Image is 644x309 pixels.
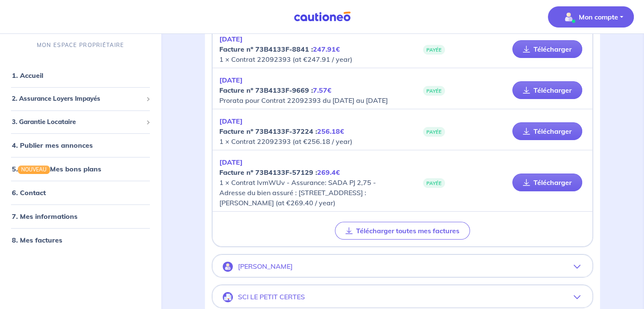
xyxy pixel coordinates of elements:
em: 256.18€ [317,127,344,135]
p: Prorata pour Contrat 22092393 du [DATE] au [DATE] [219,75,402,105]
p: 1 × Contrat lvmWUv - Assurance: SADA PJ 2,75 - Adresse du bien assuré : [STREET_ADDRESS] : [PERSO... [219,157,402,208]
a: 1. Accueil [12,71,43,80]
em: 7.57€ [313,86,332,94]
em: 247.91€ [313,45,340,53]
em: [DATE] [219,76,243,84]
div: 4. Publier mes annonces [3,137,158,154]
div: 7. Mes informations [3,208,158,225]
a: 5.NOUVEAUMes bons plans [12,165,101,173]
a: 6. Contact [12,188,46,197]
p: SCI LE PETIT CERTES [238,293,305,301]
img: illu_account.svg [223,262,233,272]
button: illu_account_valid_menu.svgMon compte [548,6,634,28]
p: Mon compte [579,12,618,22]
a: 4. Publier mes annonces [12,141,93,149]
strong: Facture nº 73B4133F-9669 : [219,86,332,94]
button: SCI LE PETIT CERTES [213,287,592,307]
strong: Facture nº 73B4133F-8841 : [219,45,340,53]
button: Télécharger toutes mes factures [335,222,470,240]
a: Télécharger [512,40,582,58]
em: [DATE] [219,117,243,125]
strong: Facture nº 73B4133F-57129 : [219,168,340,177]
a: 7. Mes informations [12,212,77,221]
p: 1 × Contrat 22092393 (at €256.18 / year) [219,116,402,146]
p: MON ESPACE PROPRIÉTAIRE [37,41,124,49]
img: illu_account_valid_menu.svg [562,10,575,24]
span: PAYÉE [423,127,445,137]
span: 2. Assurance Loyers Impayés [12,94,143,104]
span: PAYÉE [423,86,445,96]
div: 2. Assurance Loyers Impayés [3,91,158,107]
strong: Facture nº 73B4133F-37224 : [219,127,344,135]
span: PAYÉE [423,178,445,188]
a: 8. Mes factures [12,236,62,244]
span: PAYÉE [423,45,445,55]
em: [DATE] [219,35,243,43]
a: Télécharger [512,122,582,140]
p: 1 × Contrat 22092393 (at €247.91 / year) [219,34,402,64]
p: [PERSON_NAME] [238,262,293,270]
a: Télécharger [512,81,582,99]
em: 269.4€ [317,168,340,177]
div: 6. Contact [3,184,158,201]
img: illu_company.svg [223,292,233,302]
span: 3. Garantie Locataire [12,117,143,127]
div: 1. Accueil [3,67,158,84]
div: 3. Garantie Locataire [3,114,158,130]
div: 5.NOUVEAUMes bons plans [3,160,158,177]
a: Télécharger [512,174,582,191]
div: 8. Mes factures [3,232,158,248]
img: Cautioneo [290,11,354,22]
button: [PERSON_NAME] [213,257,592,277]
em: [DATE] [219,158,243,166]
